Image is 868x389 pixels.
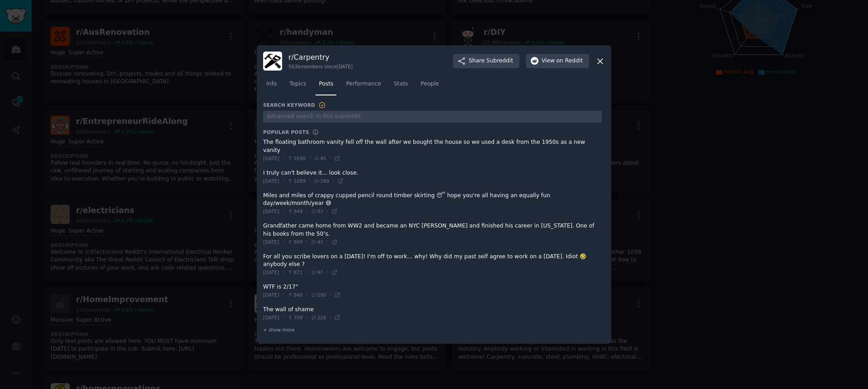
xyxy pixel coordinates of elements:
span: 399 [314,178,329,184]
span: · [283,154,284,162]
span: · [329,314,331,322]
span: · [329,154,331,162]
span: · [306,314,307,322]
span: 43 [311,239,323,245]
span: Info [266,80,277,88]
span: · [283,314,284,322]
h3: Popular Posts [263,129,309,135]
span: · [326,238,328,246]
span: + show more [263,327,295,333]
span: · [306,291,307,299]
span: · [283,291,284,299]
span: People [420,80,439,88]
span: · [326,269,328,277]
span: 228 [311,314,326,321]
a: Stats [391,77,411,95]
span: · [306,269,307,277]
span: [DATE] [263,155,279,161]
span: · [283,208,284,216]
span: 708 [287,314,302,321]
span: 45 [314,155,326,161]
span: · [306,238,307,246]
span: [DATE] [263,208,279,214]
span: [DATE] [263,292,279,298]
span: View [542,57,583,65]
span: 97 [311,269,323,275]
span: [DATE] [263,239,279,245]
button: ShareSubreddit [453,54,519,68]
a: Performance [343,77,384,95]
span: [DATE] [263,178,279,184]
span: 1698 [287,155,306,161]
span: · [283,177,284,185]
span: · [309,154,311,162]
span: · [309,177,311,185]
a: Info [263,77,280,95]
span: Stats [394,80,408,88]
a: People [417,77,442,95]
a: Topics [286,77,309,95]
span: on Reddit [557,57,583,65]
span: 590 [311,292,326,298]
div: 553k members since [DATE] [288,63,353,70]
h3: r/ Carpentry [288,52,353,62]
span: 1089 [287,178,306,184]
h3: Search Keyword [263,101,326,109]
span: Performance [346,80,381,88]
span: [DATE] [263,314,279,321]
span: Posts [319,80,333,88]
span: · [329,291,331,299]
span: · [332,177,334,185]
span: Share [469,57,513,65]
input: Advanced search in this subreddit [263,111,602,123]
span: 871 [287,269,302,275]
a: Posts [316,77,336,95]
span: · [283,238,284,246]
span: 909 [287,239,302,245]
img: Carpentry [263,52,282,71]
span: [DATE] [263,269,279,275]
span: Topics [289,80,306,88]
span: · [326,208,328,216]
button: Viewon Reddit [526,54,589,68]
span: · [283,269,284,277]
span: Subreddit [486,57,513,65]
span: 848 [287,292,302,298]
span: 93 [311,208,323,214]
span: 948 [287,208,302,214]
span: · [306,208,307,216]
